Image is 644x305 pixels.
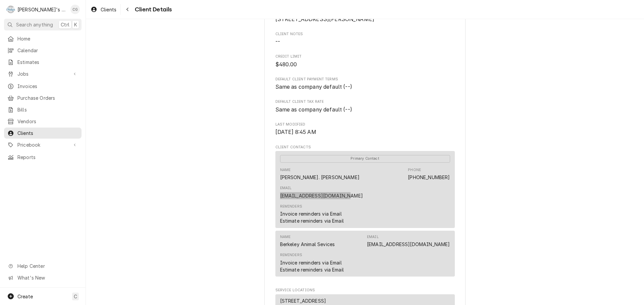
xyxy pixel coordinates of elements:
[4,139,82,150] a: Go to Pricebook
[280,210,342,217] div: Invoice reminders via Email
[6,5,15,14] div: R
[275,288,455,293] span: Service Locations
[17,141,68,148] span: Pricebook
[275,61,297,68] span: $480.00
[280,174,360,181] div: [PERSON_NAME]. [PERSON_NAME]
[4,92,82,103] a: Purchase Orders
[4,116,82,127] a: Vendors
[280,204,344,224] div: Reminders
[74,21,77,28] span: K
[4,260,82,272] a: Go to Help Center
[367,234,450,248] div: Email
[17,6,67,13] div: [PERSON_NAME]'s Commercial Refrigeration
[17,70,68,77] span: Jobs
[275,84,352,90] span: Same as company default (--)
[275,77,455,82] span: Default Client Payment Terms
[280,154,450,162] div: Primary
[275,99,455,104] span: Default Client Tax Rate
[280,204,302,209] div: Reminders
[275,8,375,22] span: Berkeley Animal Services [STREET_ADDRESS][PERSON_NAME]
[17,262,77,270] span: Help Center
[17,106,78,113] span: Bills
[367,234,379,240] div: Email
[16,21,53,28] span: Search anything
[4,152,82,163] a: Reports
[280,266,344,273] div: Estimate reminders via Email
[275,128,455,136] span: Last Modified
[4,19,82,30] button: Search anythingCtrlK
[4,128,82,139] a: Clients
[70,5,80,14] div: Christine Gutierrez's Avatar
[17,35,78,42] span: Home
[133,5,172,14] span: Client Details
[280,259,342,266] div: Invoice reminders via Email
[275,54,455,59] span: Credit Limit
[280,252,344,273] div: Reminders
[17,130,78,137] span: Clients
[367,241,450,247] a: [EMAIL_ADDRESS][DOMAIN_NAME]
[280,185,363,199] div: Email
[17,94,78,101] span: Purchase Orders
[275,61,455,69] span: Credit Limit
[275,99,455,113] div: Default Client Tax Rate
[4,272,82,283] a: Go to What's New
[280,234,291,240] div: Name
[275,31,455,37] span: Client Notes
[280,217,344,224] div: Estimate reminders via Email
[275,145,455,150] span: Client Contacts
[275,54,455,68] div: Credit Limit
[275,129,316,135] span: [DATE] 8:45 AM
[4,33,82,44] a: Home
[122,4,133,15] button: Navigate back
[275,106,455,114] span: Default Client Tax Rate
[408,167,450,181] div: Phone
[275,145,455,280] div: Client Contacts
[275,38,455,46] span: Client Notes
[275,151,455,280] div: Client Contacts List
[280,252,302,258] div: Reminders
[4,45,82,56] a: Calendar
[61,21,69,28] span: Ctrl
[275,39,280,45] span: --
[17,47,78,54] span: Calendar
[280,167,360,181] div: Name
[17,118,78,125] span: Vendors
[17,59,78,66] span: Estimates
[275,231,455,277] div: Contact
[280,185,292,191] div: Email
[408,167,421,173] div: Phone
[88,4,119,15] a: Clients
[275,151,455,228] div: Contact
[275,122,455,136] div: Last Modified
[280,155,450,163] span: Primary Contact
[101,6,116,13] span: Clients
[280,167,291,173] div: Name
[275,77,455,91] div: Default Client Payment Terms
[4,57,82,68] a: Estimates
[275,31,455,46] div: Client Notes
[280,234,335,248] div: Name
[6,5,15,14] div: Rudy's Commercial Refrigeration's Avatar
[17,274,77,281] span: What's New
[17,83,78,90] span: Invoices
[280,193,363,199] a: [EMAIL_ADDRESS][DOMAIN_NAME]
[408,174,450,180] a: [PHONE_NUMBER]
[4,104,82,115] a: Bills
[280,241,335,248] div: Berkeley Animal Sevices
[4,68,82,79] a: Go to Jobs
[70,5,80,14] div: CG
[74,293,77,300] span: C
[280,297,326,304] span: [STREET_ADDRESS]
[17,154,78,161] span: Reports
[275,122,455,127] span: Last Modified
[4,81,82,92] a: Invoices
[275,106,352,113] span: Same as company default (--)
[17,294,33,299] span: Create
[275,83,455,91] span: Default Client Payment Terms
